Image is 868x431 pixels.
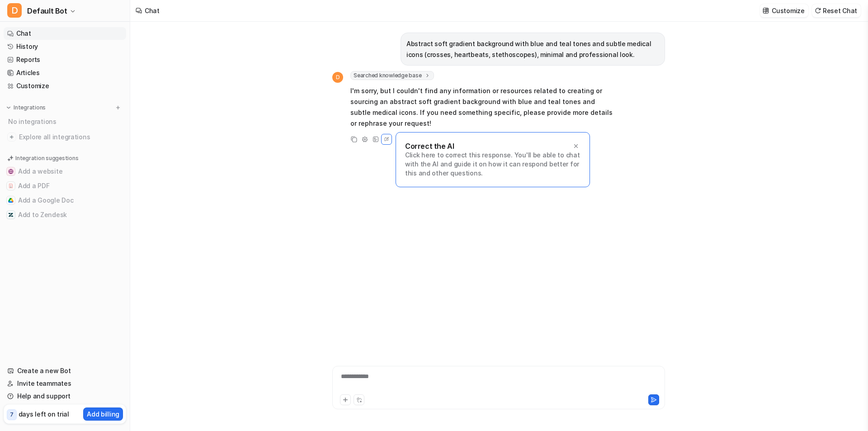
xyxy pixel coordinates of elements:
[7,133,16,142] img: explore all integrations
[8,212,14,218] img: Add to Zendesk
[8,183,14,189] img: Add a PDF
[19,409,69,419] p: days left on trial
[4,103,48,112] button: Integrations
[332,72,343,83] span: D
[83,407,123,421] button: Add billing
[4,377,126,390] a: Invite teammates
[763,7,769,14] img: customize
[145,6,160,15] div: Chat
[87,409,119,419] p: Add billing
[4,208,126,222] button: Add to ZendeskAdd to Zendesk
[8,198,14,203] img: Add a Google Doc
[815,7,821,14] img: reset
[7,3,22,18] span: D
[760,4,808,17] button: Customize
[812,4,861,17] button: Reset Chat
[4,40,126,53] a: History
[4,80,126,92] a: Customize
[4,164,126,179] button: Add a websiteAdd a website
[4,53,126,66] a: Reports
[4,131,126,143] a: Explore all integrations
[405,151,580,178] p: Click here to correct this response. You'll be able to chat with the AI and guide it on how it ca...
[14,104,46,111] p: Integrations
[10,411,14,419] p: 7
[405,142,454,151] p: Correct the AI
[772,6,804,15] p: Customize
[4,66,126,79] a: Articles
[5,114,126,129] div: No integrations
[115,104,121,111] img: menu_add.svg
[19,130,123,144] span: Explore all integrations
[350,71,434,80] span: Searched knowledge base
[406,38,659,60] p: Abstract soft gradient background with blue and teal tones and subtle medical icons (crosses, hea...
[4,390,126,403] a: Help and support
[4,179,126,193] button: Add a PDFAdd a PDF
[4,193,126,208] button: Add a Google DocAdd a Google Doc
[15,154,78,162] p: Integration suggestions
[4,27,126,40] a: Chat
[4,365,126,377] a: Create a new Bot
[27,5,67,17] span: Default Bot
[5,104,12,111] img: expand menu
[350,85,615,129] p: I'm sorry, but I couldn't find any information or resources related to creating or sourcing an ab...
[8,169,14,174] img: Add a website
